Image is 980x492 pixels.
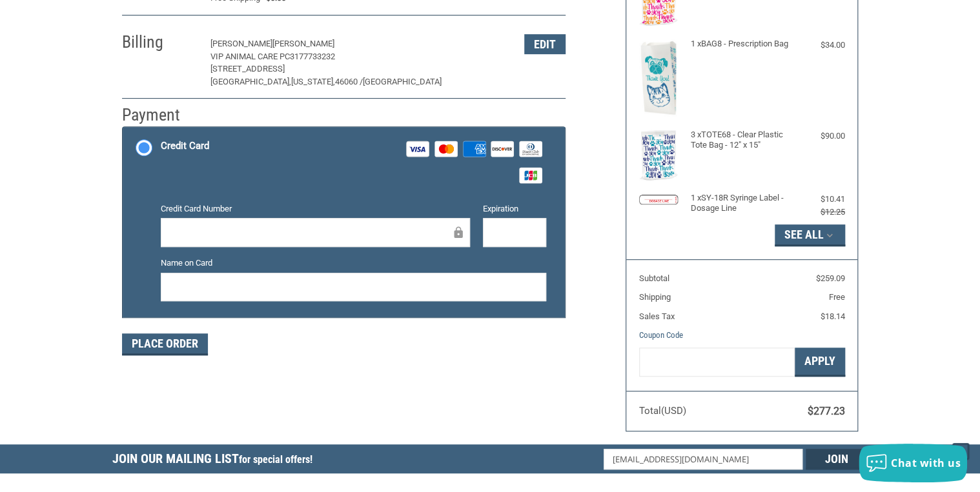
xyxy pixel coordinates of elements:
[690,193,790,214] h4: 1 x SY-18R Syringe Label - Dosage Line
[604,449,803,469] input: Email
[639,311,675,321] span: Sales Tax
[859,444,967,482] button: Chat with us
[161,135,209,157] div: Credit Card
[239,453,312,466] span: for special offers!
[690,130,790,151] h4: 3 x TOTE68 - Clear Plastic Tote Bag - 12" x 15"
[161,202,471,215] label: Credit Card Number
[363,77,442,86] span: [GEOGRAPHIC_DATA]
[639,348,795,377] input: Gift Certificate or Coupon Code
[290,52,335,61] span: 3177733232
[639,330,683,340] a: Coupon Code
[816,273,845,283] span: $259.09
[524,34,566,54] button: Edit
[690,39,790,49] h4: 1 x BAG8 - Prescription Bag
[272,39,334,48] span: [PERSON_NAME]
[775,224,845,246] button: See All
[210,52,290,61] span: VIP ANIMAL CARE PC
[639,273,669,283] span: Subtotal
[795,348,845,377] button: Apply
[793,193,845,206] div: $10.41
[829,292,845,302] span: Free
[122,104,198,126] h2: Payment
[806,449,868,469] input: Join
[210,77,291,86] span: [GEOGRAPHIC_DATA],
[210,39,272,48] span: [PERSON_NAME]
[161,257,546,270] label: Name on Card
[639,405,686,417] span: Total (USD)
[891,456,961,470] span: Chat with us
[793,206,845,219] div: $12.25
[122,32,198,53] h2: Billing
[808,405,845,417] span: $277.23
[821,311,845,321] span: $18.14
[122,333,208,355] button: Place Order
[291,77,335,86] span: [US_STATE],
[793,39,845,52] div: $34.00
[639,292,671,302] span: Shipping
[210,64,285,74] span: [STREET_ADDRESS]
[112,444,319,477] h5: Join Our Mailing List
[793,130,845,143] div: $90.00
[483,202,546,215] label: Expiration
[335,77,363,86] span: 46060 /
